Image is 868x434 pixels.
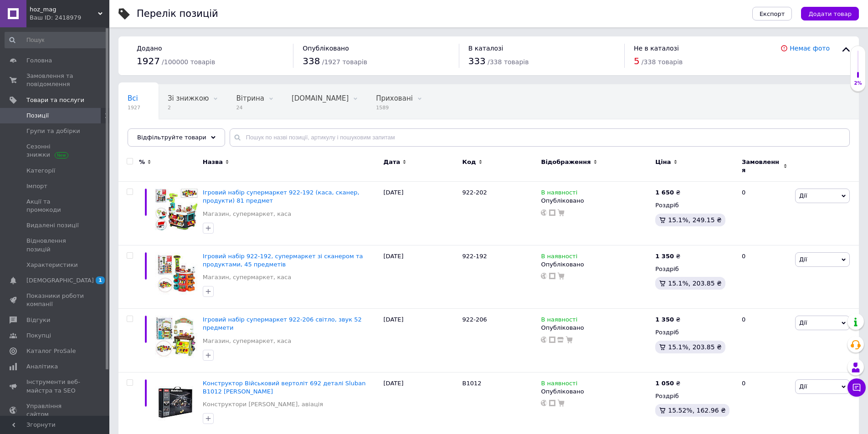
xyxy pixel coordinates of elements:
span: 15.52%, 162.96 ₴ [668,407,726,414]
span: В каталозі [468,45,503,52]
button: Експорт [752,7,792,20]
span: Дії [799,383,807,390]
span: 5 [634,56,640,66]
div: 0 [736,309,793,373]
span: В наявності [541,189,577,199]
div: Опубліковано [541,197,651,205]
span: 1927 [137,56,160,66]
span: Аналітика [26,363,58,371]
span: Дата [384,158,401,166]
span: Характеристики [26,261,78,269]
span: 1 [96,276,105,284]
span: Код [462,158,476,166]
b: 1 350 [655,316,674,323]
b: 1 050 [655,380,674,387]
span: Категорії [26,167,55,175]
span: Приховані [376,94,413,102]
div: [DATE] [381,182,460,245]
span: В наявності [541,316,577,326]
span: Інструменти веб-майстра та SEO [26,378,84,394]
span: Додано [137,45,162,52]
span: 15.1%, 203.85 ₴ [668,343,722,351]
span: 2 [168,104,209,111]
div: Роздріб [655,328,734,337]
span: 922-192 [462,253,487,260]
span: Покупці [26,332,51,340]
span: Назва [203,158,223,166]
button: Чат з покупцем [847,378,866,397]
div: Опубліковано [541,324,651,332]
img: Игровой набор супермаркет 922-202 (касса, сканер, продукты) 81 предмет [155,189,198,231]
input: Пошук по назві позиції, артикулу і пошуковим запитам [230,128,850,147]
div: [DATE] [381,245,460,309]
span: Замовлення [742,158,781,174]
span: / 100000 товарів [162,58,215,66]
div: 0 [736,245,793,309]
span: Додати товар [808,10,852,17]
span: Каталог ProSale [26,347,76,355]
img: Игровой набор супермаркет 922-206 свет, звук 52 предмета [155,316,198,359]
input: Пошук [5,32,108,48]
span: 15.1%, 203.85 ₴ [668,280,722,287]
div: Опубліковано [541,260,651,269]
span: Акції та промокоди [26,198,84,214]
span: 922-202 [462,189,487,196]
span: Опубліковано [303,45,349,52]
span: Дії [799,319,807,326]
button: Додати товар [801,7,859,20]
div: 0 [736,182,793,245]
span: 333 [468,56,486,66]
div: Роздріб [655,392,734,400]
span: Показники роботи компанії [26,292,84,308]
span: Відфільтруйте товари [137,134,206,141]
span: Товари та послуги [26,96,84,104]
span: 1589 [376,104,413,111]
span: B1012 [462,380,482,387]
a: Ігровий набір 922-192, супермаркет зі сканером та продуктами, 45 предметів [203,253,363,268]
span: Відновлення позицій [26,237,84,253]
span: / 1927 товарів [322,58,367,66]
span: 1927 [128,104,140,111]
div: Ваш ID: 2418979 [30,14,109,22]
a: Ігровий набір супермаркет 922-206 світло, звук 52 предмети [203,316,362,331]
span: Зі знижкою [168,94,209,102]
div: Роздріб [655,201,734,209]
a: Магазин, супермаркет, каса [203,210,291,218]
span: В наявності [541,380,577,389]
span: 24 [236,104,264,111]
span: Дії [799,256,807,263]
img: Конструктор Военный вертолет 692 детали Sluban B1012 Черный ястреб [155,379,198,422]
a: Магазин, супермаркет, каса [203,337,291,345]
span: / 338 товарів [642,58,683,66]
a: Конструктори [PERSON_NAME], авіація [203,400,323,408]
span: 15.1%, 249.15 ₴ [668,216,722,224]
span: hoz_mag [30,5,98,14]
div: Опубліковано [541,388,651,396]
a: Немає фото [790,45,830,52]
div: Роздріб [655,265,734,273]
span: [DOMAIN_NAME] [292,94,349,102]
b: 1 650 [655,189,674,196]
span: Експорт [760,10,785,17]
img: Игровой набор 922-192, супермаркет со сканером и продуктами, 45 предметов [155,252,198,296]
span: Управління сайтом [26,402,84,419]
span: / 338 товарів [488,58,529,66]
span: Відображення [541,158,591,166]
a: Магазин, супермаркет, каса [203,273,291,281]
span: Всі [128,94,138,102]
div: [DATE] [381,309,460,373]
span: Позиції [26,112,49,120]
span: Ціна [655,158,671,166]
span: Замовлення та повідомлення [26,72,84,88]
span: Вітрина [236,94,264,102]
span: Відгуки [26,316,50,324]
div: ₴ [655,189,680,197]
div: ₴ [655,316,680,324]
div: ₴ [655,379,680,388]
a: Конструктор Військовий вертоліт 692 деталі Sluban B1012 [PERSON_NAME] [203,380,366,395]
span: Групи та добірки [26,127,80,135]
span: 338 [303,56,320,66]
